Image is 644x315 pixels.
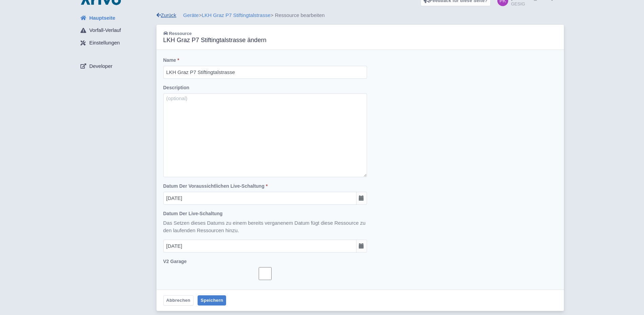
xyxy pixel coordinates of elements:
input: (optional) [163,240,356,253]
p: Das Setzen dieses Datums zu einem bereits verganenem Datum fügt diese Ressource zu den laufenden ... [163,219,367,235]
span: Einstellungen [89,39,120,47]
label: Name [163,57,367,64]
input: False [163,267,367,280]
a: Zurück [157,12,177,18]
span: Hauptseite [89,14,115,22]
input: Datum der voraussichtlichen Live-Schaltung [163,192,356,205]
a: Developer [75,60,157,73]
span: Developer [89,62,112,70]
label: Description [163,84,367,91]
label: V2 Garage [163,258,367,265]
label: Datum der Live-Schaltung [163,210,367,217]
span: Ressource [169,31,192,36]
input: Name [163,66,367,79]
span: Vorfall-Verlauf [89,26,121,34]
a: Einstellungen [75,37,157,50]
a: Abbrechen [163,295,194,306]
label: Datum der voraussichtlichen Live-Schaltung [163,183,367,190]
a: LKH Graz P7 Stiftingtalstrasse [202,12,271,18]
small: GESIG [511,2,553,6]
a: Geräte [183,12,199,18]
a: Hauptseite [75,12,157,24]
h3: LKH Graz P7 Stiftingtalstrasse ändern [163,37,266,44]
div: > > Ressource bearbeiten [157,12,564,19]
button: Speichern [198,295,226,306]
a: Vorfall-Verlauf [75,24,157,37]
